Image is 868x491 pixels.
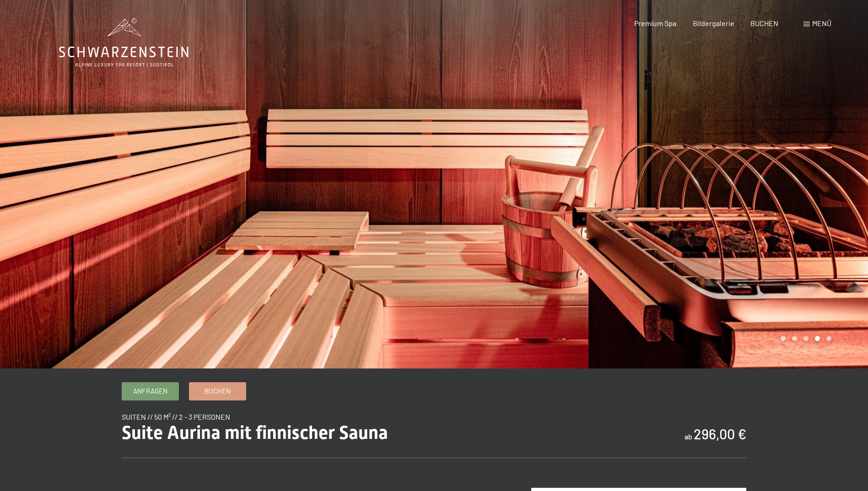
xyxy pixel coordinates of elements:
[693,19,734,27] a: Bildergalerie
[634,19,676,27] a: Premium Spa
[122,422,388,443] span: Suite Aurina mit finnischer Sauna
[122,412,230,421] span: Suiten // 50 m² // 2 - 3 Personen
[812,19,831,27] span: Menü
[694,426,746,442] b: 296,00 €
[122,383,178,400] a: Anfragen
[750,19,778,27] a: BUCHEN
[205,386,231,396] span: Buchen
[189,383,246,400] a: Buchen
[133,386,167,396] span: Anfragen
[685,432,692,441] span: ab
